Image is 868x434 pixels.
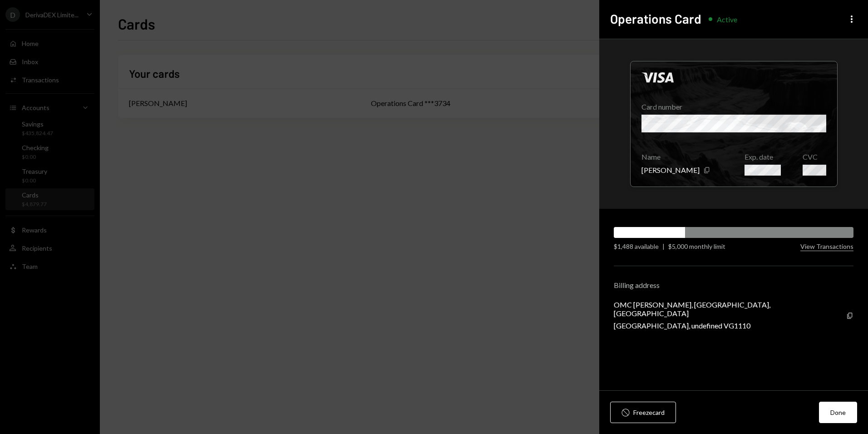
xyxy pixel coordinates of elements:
div: Freeze card [633,408,665,417]
button: Freezecard [610,402,676,423]
button: View Transactions [800,242,853,251]
button: Done [819,402,857,423]
div: Active [717,15,737,24]
div: [GEOGRAPHIC_DATA], undefined VG1110 [614,321,846,330]
h2: Operations Card [610,10,701,28]
div: Click to hide [630,61,838,187]
div: $1,488 available [614,242,659,251]
div: OMC [PERSON_NAME], [GEOGRAPHIC_DATA], [GEOGRAPHIC_DATA] [614,300,846,318]
div: $5,000 monthly limit [668,242,725,251]
div: | [662,242,665,251]
div: Billing address [614,281,853,289]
